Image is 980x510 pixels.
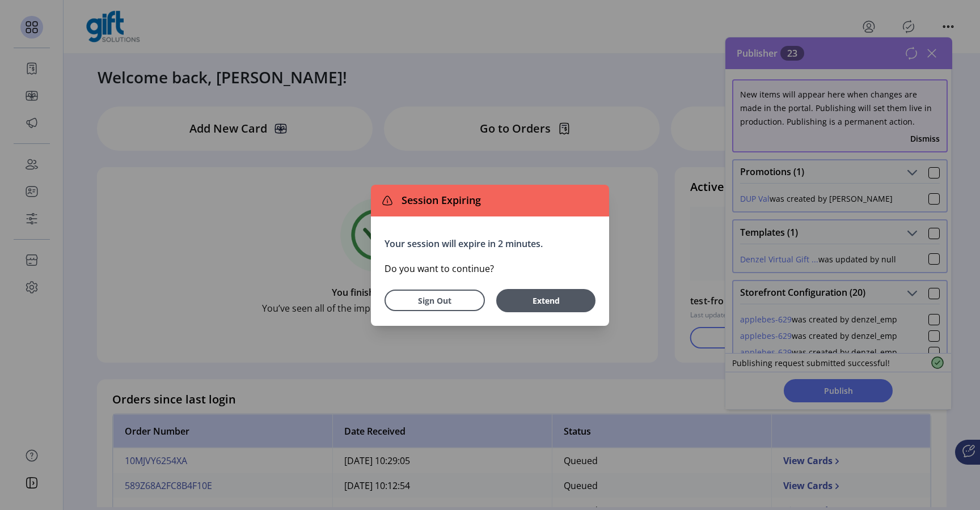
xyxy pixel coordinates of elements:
[399,295,470,307] span: Sign Out
[502,295,590,307] span: Extend
[397,193,481,208] span: Session Expiring
[385,237,595,250] p: Your session will expire in 2 minutes.
[385,290,485,311] button: Sign Out
[496,289,595,312] button: Extend
[385,262,595,275] p: Do you want to continue?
